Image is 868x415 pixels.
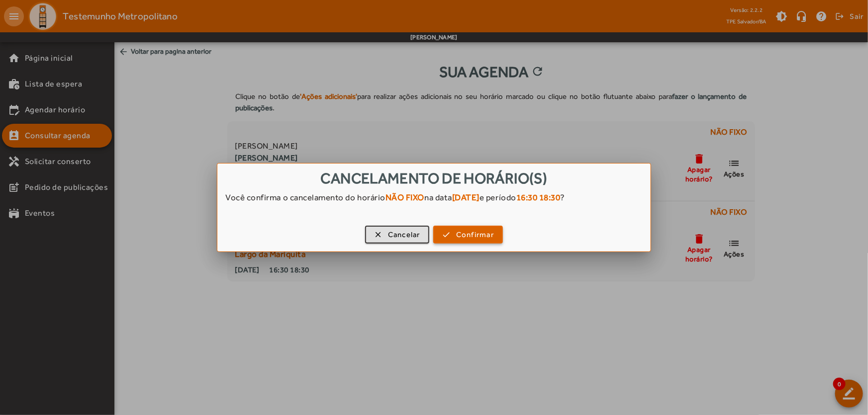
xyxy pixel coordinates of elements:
span: Cancelar [388,229,420,241]
button: Cancelar [365,226,429,244]
span: Cancelamento de horário(s) [321,169,548,187]
div: Você confirma o cancelamento do horário na data e período ? [217,191,651,213]
strong: 16:30 18:30 [516,192,561,202]
strong: NÃO FIXO [386,192,424,202]
button: Confirmar [433,226,503,244]
strong: [DATE] [452,192,480,202]
span: Confirmar [456,229,494,241]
